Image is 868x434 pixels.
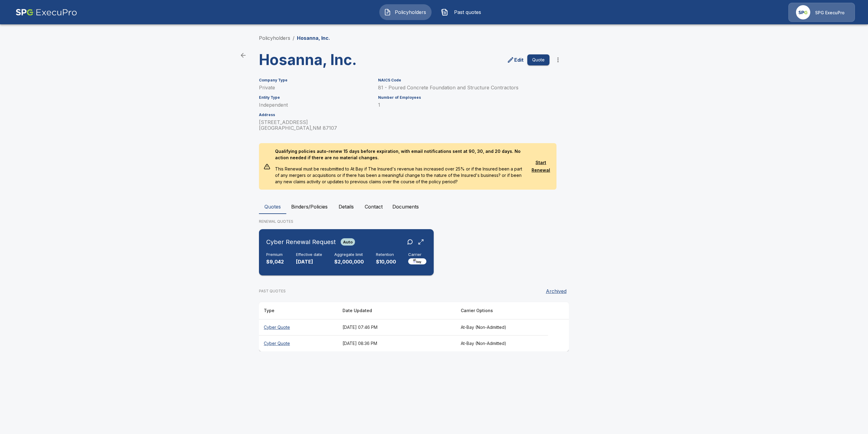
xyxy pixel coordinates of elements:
button: more [552,54,564,66]
img: AA Logo [15,3,77,22]
nav: breadcrumb [259,34,330,42]
h6: Address [259,113,371,117]
img: Past quotes Icon [441,9,448,16]
h6: NAICS Code [378,78,549,82]
th: Cyber Quote [259,319,338,335]
span: Policyholders [394,9,427,16]
p: $2,000,000 [334,258,364,265]
button: Start Renewal [530,157,552,176]
button: Documents [387,199,424,214]
li: / [293,34,294,42]
p: 81 - Poured Concrete Foundation and Structure Contractors [378,85,549,91]
p: [DATE] [296,258,322,265]
div: policyholder tabs [259,199,609,214]
span: Auto [341,239,355,244]
th: [DATE] 07:46 PM [338,319,456,335]
th: Carrier Options [456,302,548,319]
p: PAST QUOTES [259,288,286,294]
a: Policyholders [259,35,290,41]
button: Quote [527,54,549,66]
th: At-Bay (Non-Admitted) [456,319,548,335]
p: Independent [259,102,371,108]
h6: Effective date [296,252,322,257]
a: back [237,49,249,61]
img: Agency Icon [796,5,810,19]
button: Details [332,199,360,214]
h6: Company Type [259,78,371,82]
th: Type [259,302,338,319]
button: Policyholders IconPolicyholders [379,4,432,20]
p: Private [259,85,371,91]
button: Quotes [259,199,286,214]
h6: Aggregate limit [334,252,364,257]
p: $10,000 [376,258,396,265]
h6: Retention [376,252,396,257]
p: $9,042 [266,258,284,265]
h6: Premium [266,252,284,257]
p: [STREET_ADDRESS] [GEOGRAPHIC_DATA] , NM 87107 [259,119,371,131]
button: Past quotes IconPast quotes [436,4,489,20]
h6: Carrier [408,252,426,257]
h3: Hosanna, Inc. [259,51,409,68]
th: [DATE] 08:36 PM [338,335,456,351]
h6: Number of Employees [378,95,549,100]
p: This Renewal must be resubmitted to At Bay if The Insured's revenue has increased over 25% or if ... [270,166,530,190]
p: 1 [378,102,549,108]
p: SPG ExecuPro [815,10,845,16]
a: edit [506,55,525,65]
span: Past quotes [451,9,484,16]
th: At-Bay (Non-Admitted) [456,335,548,351]
h6: Entity Type [259,95,371,100]
p: Edit [514,56,524,64]
button: Archived [543,285,569,297]
th: Cyber Quote [259,335,338,351]
img: Policyholders Icon [384,9,391,16]
p: RENEWAL QUOTES [259,219,609,224]
button: Contact [360,199,387,214]
button: Binders/Policies [286,199,332,214]
p: Qualifying policies auto-renew 15 days before expiration, with email notifications sent at 90, 30... [270,143,530,166]
table: responsive table [259,302,569,351]
th: Date Updated [338,302,456,319]
p: Hosanna, Inc. [297,34,330,42]
a: Agency IconSPG ExecuPro [788,3,855,22]
img: Carrier [408,258,426,264]
h6: Cyber Renewal Request [266,237,336,247]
